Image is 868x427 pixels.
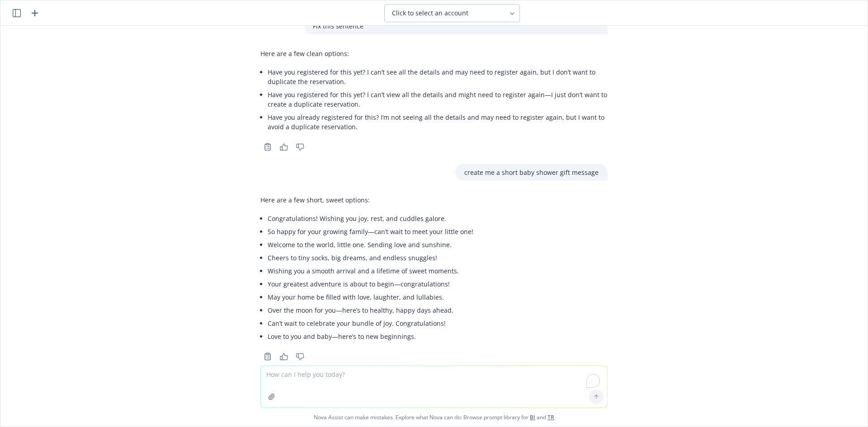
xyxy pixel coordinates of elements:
[268,277,473,291] li: Your greatest adventure is about to begin—congratulations!
[260,195,473,205] p: Here are a few short, sweet options:
[293,350,307,363] button: Thumbs down
[260,49,608,58] p: Here are a few clean options:
[268,304,473,317] li: Over the moon for you—here’s to healthy, happy days ahead.
[268,111,608,133] li: Have you already registered for this? I’m not seeing all the details and may need to register aga...
[264,352,272,361] svg: Copy to clipboard
[293,141,307,153] button: Thumbs down
[268,212,473,225] li: Congratulations! Wishing you joy, rest, and cuddles galore.
[268,251,473,264] li: Cheers to tiny socks, big dreams, and endless snuggles!
[268,88,608,111] li: Have you registered for this yet? I can’t view all the details and might need to register again—I...
[313,21,599,31] p: Fix this sentence
[392,9,468,18] span: Click to select an account
[264,143,272,151] svg: Copy to clipboard
[268,66,608,88] li: Have you registered for this yet? I can’t see all the details and may need to register again, but...
[268,291,473,304] li: May your home be filled with love, laughter, and lullabies.
[268,317,473,330] li: Can’t wait to celebrate your bundle of joy. Congratulations!
[261,366,607,408] textarea: To enrich screen reader interactions, please activate Accessibility in Grammarly extension settings
[384,4,520,22] button: Click to select an account
[530,413,535,421] a: BI
[268,330,473,343] li: Love to you and baby—here’s to new beginnings.
[268,225,473,238] li: So happy for your growing family—can’t wait to meet your little one!
[268,264,473,277] li: Wishing you a smooth arrival and a lifetime of sweet moments.
[4,408,864,427] span: Nova Assist can make mistakes. Explore what Nova can do: Browse prompt library for and
[268,238,473,251] li: Welcome to the world, little one. Sending love and sunshine.
[464,168,599,177] p: create me a short baby shower gift message
[547,413,554,421] a: TR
